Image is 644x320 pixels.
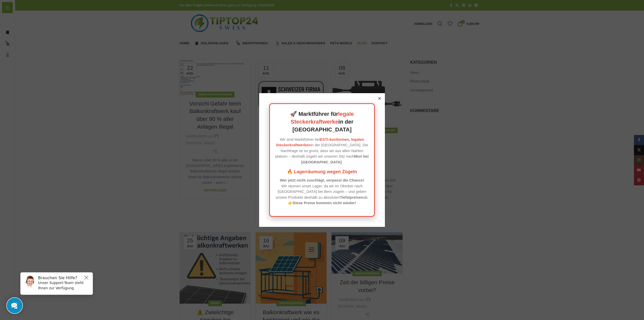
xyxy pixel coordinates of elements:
p: Wir sind Marktführer bei in der [GEOGRAPHIC_DATA]. Die Nachfrage ist so gross, dass wir aus allen... [275,137,369,165]
img: Customer service [7,7,20,20]
strong: Tiefstpreisen [340,195,363,199]
strong: Diese Preise kommen nicht wieder! [293,201,356,205]
button: Close [67,6,73,12]
h6: Brauchen Sie Hilfe? [22,7,73,12]
a: ESTI-konformen, legalen Steckerkraftwerken [276,137,364,147]
a: legale Steckerkraftwerke [291,111,354,125]
p: Unser Support-Team steht Ihnen zur Verfügung [22,12,73,22]
h3: 🔥 Lagerräumung wegen Zügeln [275,169,369,175]
p: Wir räumen unser Lager, da wir im Oktober nach [GEOGRAPHIC_DATA] bei Bern zügeln – und geben unse... [275,177,369,206]
strong: Wer jetzt nicht zuschlägt, verpasst die Chance! [280,178,364,182]
h2: 🚀 Marktführer für in der [GEOGRAPHIC_DATA] [275,110,369,133]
